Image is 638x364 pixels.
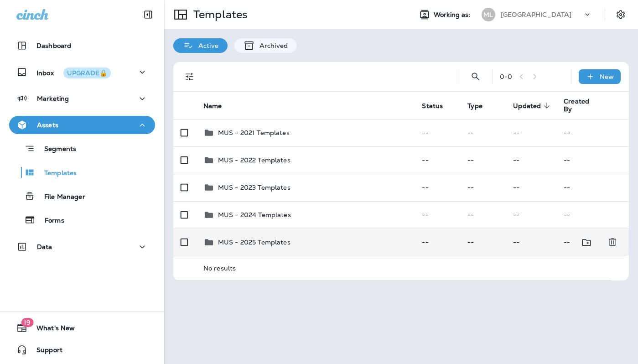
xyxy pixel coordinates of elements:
[218,239,290,246] p: MUS - 2025 Templates
[513,102,541,110] span: Updated
[556,119,629,146] td: --
[218,184,290,191] p: MUS - 2023 Templates
[9,319,155,337] button: 19What's New
[460,119,506,146] td: --
[506,201,556,229] td: --
[501,11,571,18] p: [GEOGRAPHIC_DATA]
[577,233,596,252] button: Move to folder
[196,256,611,280] td: No results
[9,63,155,81] button: InboxUPGRADE🔒
[564,98,607,113] span: Created By
[415,229,460,256] td: --
[556,146,629,174] td: --
[135,5,161,24] button: Collapse Sidebar
[460,146,506,174] td: --
[218,129,290,136] p: MUS - 2021 Templates
[203,102,222,110] span: Name
[194,42,218,49] p: Active
[9,139,155,158] button: Segments
[600,73,614,80] p: New
[460,229,506,256] td: --
[422,102,443,110] span: Status
[556,229,611,256] td: --
[467,68,485,86] button: Search Templates
[9,116,155,134] button: Assets
[27,346,62,357] span: Support
[506,174,556,201] td: --
[37,121,58,129] p: Assets
[218,211,291,218] p: MUS - 2024 Templates
[9,163,155,182] button: Templates
[36,42,71,49] p: Dashboard
[9,341,155,359] button: Support
[9,89,155,108] button: Marketing
[603,233,622,252] button: Delete
[513,102,553,110] span: Updated
[556,174,629,201] td: --
[36,68,111,77] p: Inbox
[255,42,288,49] p: Archived
[467,102,482,110] span: Type
[9,36,155,55] button: Dashboard
[506,146,556,174] td: --
[203,102,234,110] span: Name
[218,156,290,164] p: MUS - 2022 Templates
[190,8,248,21] p: Templates
[9,187,155,206] button: File Manager
[9,210,155,229] button: Forms
[63,68,111,78] button: UPGRADE🔒
[500,73,512,80] div: 0 - 0
[612,6,629,23] button: Settings
[415,119,460,146] td: --
[564,98,596,113] span: Created By
[35,145,76,154] p: Segments
[434,11,472,19] span: Working as:
[35,169,77,178] p: Templates
[67,70,107,76] div: UPGRADE🔒
[460,201,506,229] td: --
[506,229,556,256] td: --
[415,174,460,201] td: --
[9,238,155,256] button: Data
[422,102,455,110] span: Status
[37,95,69,102] p: Marketing
[467,102,494,110] span: Type
[460,174,506,201] td: --
[415,201,460,229] td: --
[35,193,85,202] p: File Manager
[181,68,199,86] button: Filters
[27,324,75,335] span: What's New
[415,146,460,174] td: --
[482,8,495,21] div: ML
[506,119,556,146] td: --
[37,243,52,250] p: Data
[36,217,64,225] p: Forms
[556,201,629,229] td: --
[21,318,33,327] span: 19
